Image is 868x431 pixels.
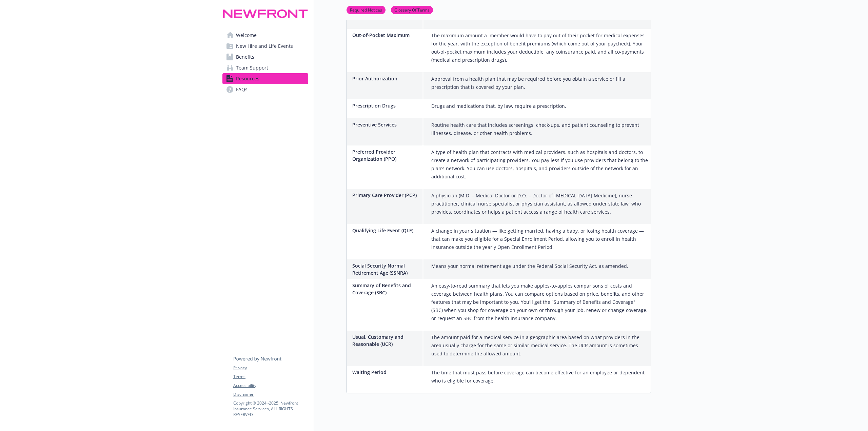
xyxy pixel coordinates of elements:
span: FAQs [236,84,248,95]
p: Out-of-Pocket Maximum [352,32,420,39]
span: Resources [236,73,259,84]
p: Drugs and medications that, by law, require a prescription. [431,102,566,110]
p: A type of health plan that contracts with medical providers, such as hospitals and doctors, to cr... [431,148,648,181]
a: FAQs [222,84,308,95]
p: Waiting Period [352,369,420,376]
p: Primary Care Provider (PCP) [352,192,420,199]
p: Prior Authorization [352,75,420,82]
a: Privacy [233,365,308,371]
span: Benefits [236,52,254,62]
a: Team Support [222,62,308,73]
p: Preventive Services [352,121,420,128]
p: A physician (M.D. – Medical Doctor or D.O. – Doctor of [MEDICAL_DATA] Medicine), nurse practition... [431,192,648,216]
p: Routine health care that includes screenings, check-ups, and patient counseling to prevent illnes... [431,121,648,137]
a: Disclaimer [233,391,308,397]
a: New Hire and Life Events [222,41,308,52]
p: Qualifying Life Event (QLE) [352,227,420,234]
a: Required Notices [347,6,386,13]
span: Welcome [236,30,257,41]
p: A change in your situation — like getting married, having a baby, or losing health coverage — tha... [431,227,648,251]
p: Prescription Drugs [352,102,420,109]
p: An easy-to-read summary that lets you make apples-to-apples comparisons of costs and coverage bet... [431,282,648,322]
p: Preferred Provider Organization (PPO) [352,148,420,162]
p: Means your normal retirement age under the Federal Social Security Act, as amended. [431,262,628,270]
p: Usual, Customary and Reasonable (UCR) [352,333,420,348]
p: The amount paid for a medical service in a geographic area based on what providers in the area us... [431,333,648,358]
p: Social Security Normal Retirement Age (SSNRA) [352,262,420,276]
span: Team Support [236,62,268,73]
a: Terms [233,374,308,380]
a: Resources [222,73,308,84]
p: The maximum amount a member would have to pay out of their pocket for medical expenses for the ye... [431,32,648,64]
span: New Hire and Life Events [236,41,293,52]
p: The time that must pass before coverage can become effective for an employee or dependent who is ... [431,369,648,385]
p: Approval from a health plan that may be required before you obtain a service or fill a prescripti... [431,75,648,91]
a: Welcome [222,30,308,41]
p: Copyright © 2024 - 2025 , Newfront Insurance Services, ALL RIGHTS RESERVED [233,400,308,417]
a: Accessibility [233,383,308,389]
p: Summary of Benefits and Coverage (SBC) [352,282,420,296]
a: Glossary Of Terms [391,6,433,13]
a: Benefits [222,52,308,62]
